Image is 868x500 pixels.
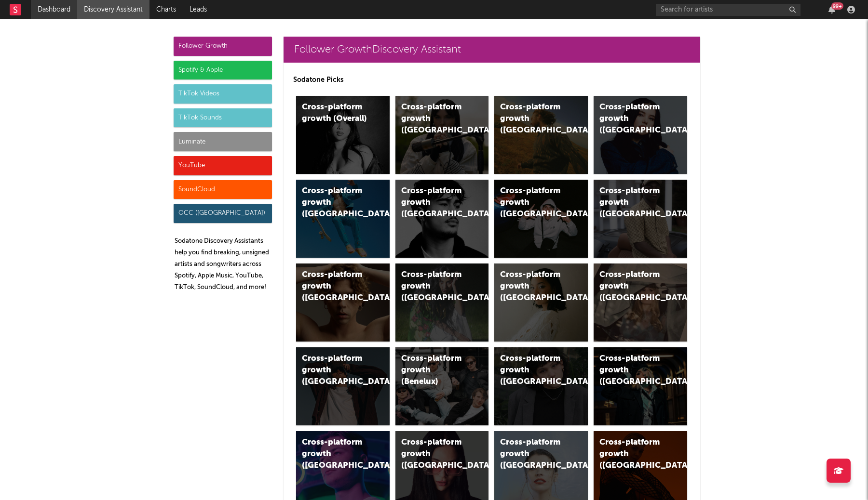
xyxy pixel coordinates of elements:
div: Cross-platform growth ([GEOGRAPHIC_DATA]) [500,437,566,472]
a: Cross-platform growth ([GEOGRAPHIC_DATA]) [494,263,588,342]
a: Cross-platform growth ([GEOGRAPHIC_DATA]) [594,180,687,258]
div: Cross-platform growth ([GEOGRAPHIC_DATA]) [500,269,566,304]
div: 99 + [831,2,843,10]
a: Cross-platform growth ([GEOGRAPHIC_DATA]) [494,96,588,174]
div: Cross-platform growth ([GEOGRAPHIC_DATA]) [302,185,367,220]
div: Cross-platform growth ([GEOGRAPHIC_DATA]) [599,437,665,472]
div: OCC ([GEOGRAPHIC_DATA]) [174,204,272,223]
a: Cross-platform growth ([GEOGRAPHIC_DATA]) [395,180,489,258]
a: Cross-platform growth ([GEOGRAPHIC_DATA]/GSA) [494,180,588,258]
div: Luminate [174,132,272,151]
div: TikTok Videos [174,84,272,104]
a: Cross-platform growth ([GEOGRAPHIC_DATA]) [296,347,390,425]
div: Cross-platform growth ([GEOGRAPHIC_DATA]) [500,353,566,388]
div: Cross-platform growth ([GEOGRAPHIC_DATA]) [401,185,467,220]
a: Cross-platform growth (Benelux) [395,347,489,425]
div: Cross-platform growth ([GEOGRAPHIC_DATA]) [599,269,665,304]
div: Cross-platform growth ([GEOGRAPHIC_DATA]) [401,102,467,136]
div: Cross-platform growth ([GEOGRAPHIC_DATA]) [302,437,367,472]
div: Follower Growth [174,37,272,56]
a: Cross-platform growth ([GEOGRAPHIC_DATA]) [296,180,390,258]
a: Cross-platform growth ([GEOGRAPHIC_DATA]) [594,347,687,425]
a: Cross-platform growth (Overall) [296,96,390,174]
div: Spotify & Apple [174,61,272,80]
a: Cross-platform growth ([GEOGRAPHIC_DATA]) [395,96,489,174]
input: Search for artists [656,4,800,16]
div: Cross-platform growth ([GEOGRAPHIC_DATA]) [302,269,367,304]
a: Cross-platform growth ([GEOGRAPHIC_DATA]) [594,96,687,174]
div: Cross-platform growth ([GEOGRAPHIC_DATA]) [401,269,467,304]
p: Sodatone Discovery Assistants help you find breaking, unsigned artists and songwriters across Spo... [175,236,272,293]
div: Cross-platform growth ([GEOGRAPHIC_DATA]) [599,102,665,136]
button: 99+ [828,6,835,13]
div: Cross-platform growth (Overall) [302,102,367,125]
div: YouTube [174,156,272,175]
div: Cross-platform growth ([GEOGRAPHIC_DATA]) [599,185,665,220]
div: Cross-platform growth ([GEOGRAPHIC_DATA]) [500,102,566,136]
a: Cross-platform growth ([GEOGRAPHIC_DATA]) [296,263,390,342]
a: Cross-platform growth ([GEOGRAPHIC_DATA]) [594,263,687,342]
div: Cross-platform growth ([GEOGRAPHIC_DATA]) [302,353,367,388]
div: Cross-platform growth ([GEOGRAPHIC_DATA]/GSA) [500,185,566,220]
a: Cross-platform growth ([GEOGRAPHIC_DATA]) [494,347,588,425]
a: Cross-platform growth ([GEOGRAPHIC_DATA]) [395,263,489,342]
a: Follower GrowthDiscovery Assistant [284,37,700,63]
div: SoundCloud [174,180,272,199]
p: Sodatone Picks [293,74,691,86]
div: Cross-platform growth ([GEOGRAPHIC_DATA]) [599,353,665,388]
div: TikTok Sounds [174,108,272,128]
div: Cross-platform growth (Benelux) [401,353,467,388]
div: Cross-platform growth ([GEOGRAPHIC_DATA]) [401,437,467,472]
